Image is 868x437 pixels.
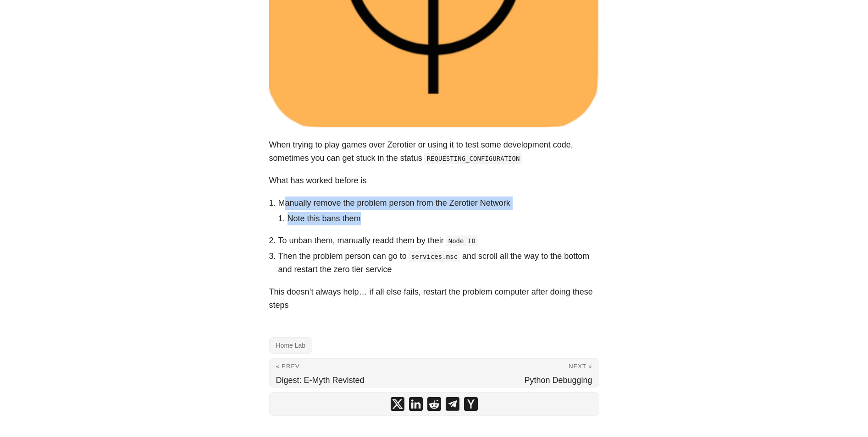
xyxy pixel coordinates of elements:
[278,250,599,276] li: Then the problem person can go to and scroll all the way to the bottom and restart the zero tier ...
[446,397,459,411] a: share Fixing Zero Tier 'REQUESTING_CONFIGURATION' Error on telegram
[424,153,523,164] code: REQUESTING_CONFIGURATION
[464,397,478,411] a: share Fixing Zero Tier 'REQUESTING_CONFIGURATION' Error on ycombinator
[287,212,599,225] li: Note this bans them
[269,337,313,354] a: Home Lab
[409,251,460,262] code: services.msc
[446,235,478,246] code: Node ID
[269,285,599,312] p: This doesn’t always help… if all else fails, restart the problem computer after doing these steps
[409,397,423,411] a: share Fixing Zero Tier 'REQUESTING_CONFIGURATION' Error on linkedin
[524,376,592,385] span: Python Debugging
[569,363,592,370] span: Next »
[270,359,434,387] a: « Prev Digest: E-Myth Revisted
[434,359,599,387] a: Next » Python Debugging
[278,234,599,247] li: To unban them, manually readd them by their
[276,363,300,370] span: « Prev
[276,376,365,385] span: Digest: E-Myth Revisted
[269,138,599,165] p: When trying to play games over Zerotier or using it to test some development code, sometimes you ...
[391,397,404,411] a: share Fixing Zero Tier 'REQUESTING_CONFIGURATION' Error on x
[269,174,599,187] p: What has worked before is
[278,197,599,225] li: Manually remove the problem person from the Zerotier Network
[427,397,441,411] a: share Fixing Zero Tier 'REQUESTING_CONFIGURATION' Error on reddit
